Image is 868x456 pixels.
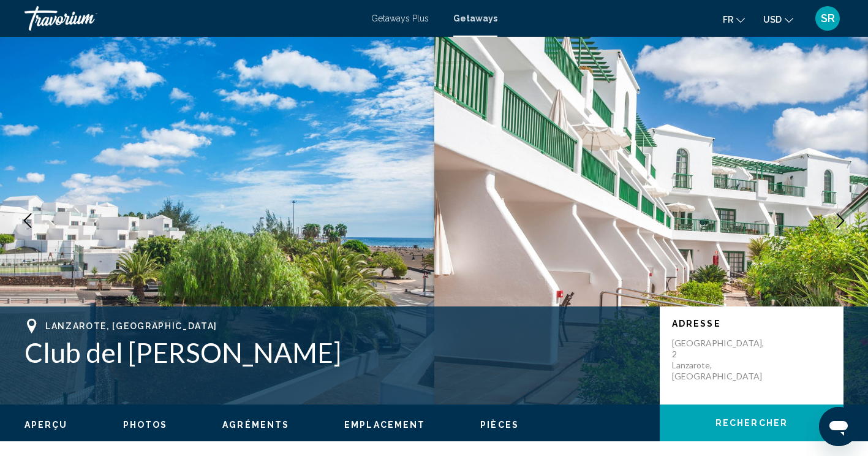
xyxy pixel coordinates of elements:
span: Lanzarote, [GEOGRAPHIC_DATA] [45,321,217,331]
iframe: Bouton de lancement de la fenêtre de messagerie [819,407,858,446]
h1: Club del [PERSON_NAME] [25,336,647,368]
a: Travorium [25,6,359,31]
button: Agréments [222,419,289,430]
span: Aperçu [25,420,68,430]
p: [GEOGRAPHIC_DATA], 2 Lanzarote, [GEOGRAPHIC_DATA] [672,338,770,382]
button: User Menu [812,6,843,31]
span: USD [763,15,782,25]
span: Rechercher [715,419,788,428]
button: Change currency [763,10,793,28]
span: SR [821,12,835,25]
span: fr [723,15,733,25]
button: Emplacement [344,419,425,430]
span: Photos [123,420,168,430]
button: Pièces [480,419,519,430]
button: Next image [825,205,856,236]
button: Aperçu [25,419,68,430]
button: Rechercher [660,405,843,441]
span: Emplacement [344,420,425,430]
a: Getaways [453,13,497,23]
span: Pièces [480,420,519,430]
button: Previous image [12,205,43,236]
span: Agréments [222,420,289,430]
button: Photos [123,419,168,430]
p: Adresse [672,319,831,329]
button: Change language [723,10,745,28]
a: Getaways Plus [371,13,429,23]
